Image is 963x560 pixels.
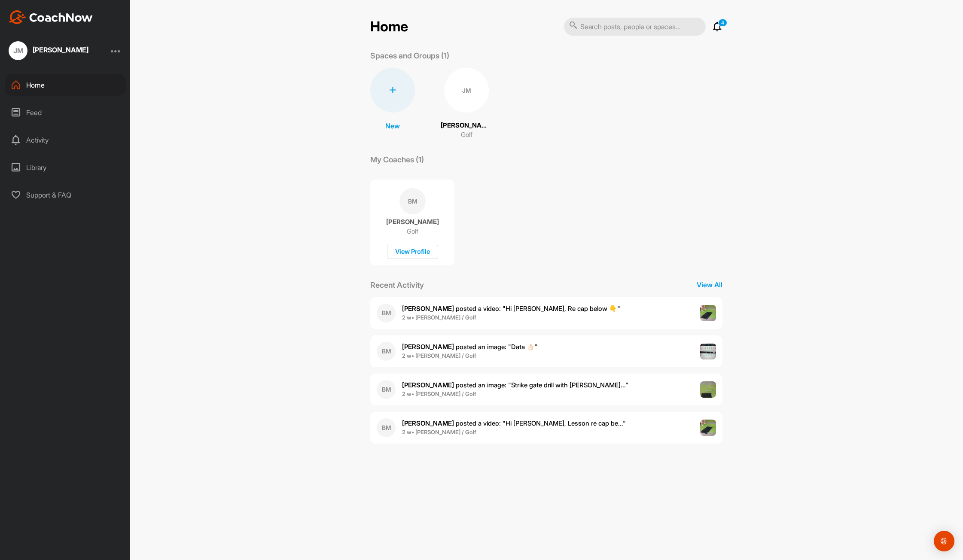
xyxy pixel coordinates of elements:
p: Golf [461,130,472,140]
p: Spaces and Groups (1) [370,50,449,61]
a: JM[PERSON_NAME]Golf [441,68,492,140]
div: BM [377,418,396,437]
span: posted an image : " Data 👌🏻 " [402,343,538,351]
p: Recent Activity [370,279,424,291]
h2: Home [370,18,408,35]
div: JM [444,68,489,113]
b: [PERSON_NAME] [402,381,454,389]
div: Activity [5,129,126,151]
img: CoachNow [9,10,93,24]
img: post image [700,381,716,398]
div: Library [5,157,126,178]
input: Search posts, people or spaces... [564,18,706,36]
div: Support & FAQ [5,184,126,206]
span: posted a video : " Hi [PERSON_NAME], Re cap below 👇 " [402,304,620,313]
div: View Profile [387,245,438,259]
img: post image [700,305,716,321]
span: posted a video : " Hi [PERSON_NAME], Lesson re cap be... " [402,419,626,427]
p: View All [697,280,722,290]
span: posted an image : " Strike gate drill with [PERSON_NAME]... " [402,381,628,389]
img: post image [700,420,716,436]
div: JM [9,41,27,60]
p: 4 [718,19,727,27]
div: Open Intercom Messenger [934,531,954,551]
p: Golf [407,227,418,236]
b: 2 w • [PERSON_NAME] / Golf [402,429,476,435]
div: Home [5,74,126,96]
div: BM [377,342,396,361]
p: New [385,121,400,131]
div: [PERSON_NAME] [33,46,88,53]
b: [PERSON_NAME] [402,419,454,427]
img: post image [700,343,716,359]
b: [PERSON_NAME] [402,343,454,351]
b: 2 w • [PERSON_NAME] / Golf [402,314,476,321]
b: [PERSON_NAME] [402,304,454,313]
b: 2 w • [PERSON_NAME] / Golf [402,390,476,397]
b: 2 w • [PERSON_NAME] / Golf [402,352,476,359]
div: Feed [5,102,126,123]
p: My Coaches (1) [370,154,424,165]
div: BM [399,188,426,214]
p: [PERSON_NAME] [386,218,439,226]
div: BM [377,304,396,323]
div: BM [377,380,396,399]
p: [PERSON_NAME] [441,121,492,131]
